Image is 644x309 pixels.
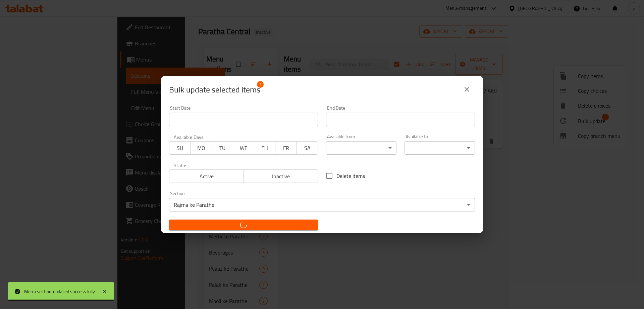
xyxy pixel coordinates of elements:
[405,141,475,155] div: ​
[193,143,209,153] span: MO
[169,169,244,183] button: Active
[169,141,191,155] button: SU
[297,141,318,155] button: SA
[215,143,230,153] span: TU
[190,141,212,155] button: MO
[257,81,264,88] span: 1
[257,143,273,153] span: TH
[300,143,315,153] span: SA
[459,81,475,98] button: close
[278,143,294,153] span: FR
[233,141,254,155] button: WE
[275,141,297,155] button: FR
[212,141,233,155] button: TU
[336,172,365,180] span: Delete items
[172,171,241,181] span: Active
[244,169,318,183] button: Inactive
[326,141,396,155] div: ​
[169,198,475,211] div: Rajma ke Parathe
[24,288,95,295] div: Menu section updated successfully
[172,143,188,153] span: SU
[169,84,260,95] span: Selected items count
[236,143,252,153] span: WE
[254,141,275,155] button: TH
[247,171,316,181] span: Inactive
